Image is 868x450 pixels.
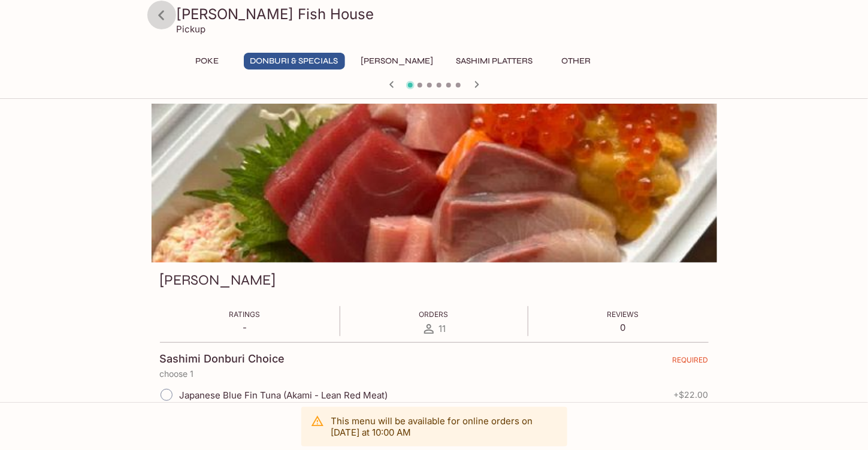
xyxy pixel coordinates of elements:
[673,355,709,369] span: REQUIRED
[355,53,440,70] button: [PERSON_NAME]
[160,352,285,366] h4: Sashimi Donburi Choice
[180,53,234,70] button: Poke
[177,23,206,35] p: Pickup
[160,369,709,379] p: choose 1
[229,322,261,333] p: -
[450,53,540,70] button: Sashimi Platters
[607,310,639,319] span: Reviews
[180,389,388,401] span: Japanese Blue Fin Tuna (Akami - Lean Red Meat)
[674,390,709,400] span: + $22.00
[152,104,717,262] div: Sashimi Donburis
[607,322,639,333] p: 0
[331,415,558,438] p: This menu will be available for online orders on [DATE] at 10:00 AM
[438,323,446,334] span: 11
[177,5,712,23] h3: [PERSON_NAME] Fish House
[549,53,603,70] button: Other
[229,310,261,319] span: Ratings
[419,310,449,319] span: Orders
[244,53,345,70] button: Donburi & Specials
[160,271,276,289] h3: [PERSON_NAME]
